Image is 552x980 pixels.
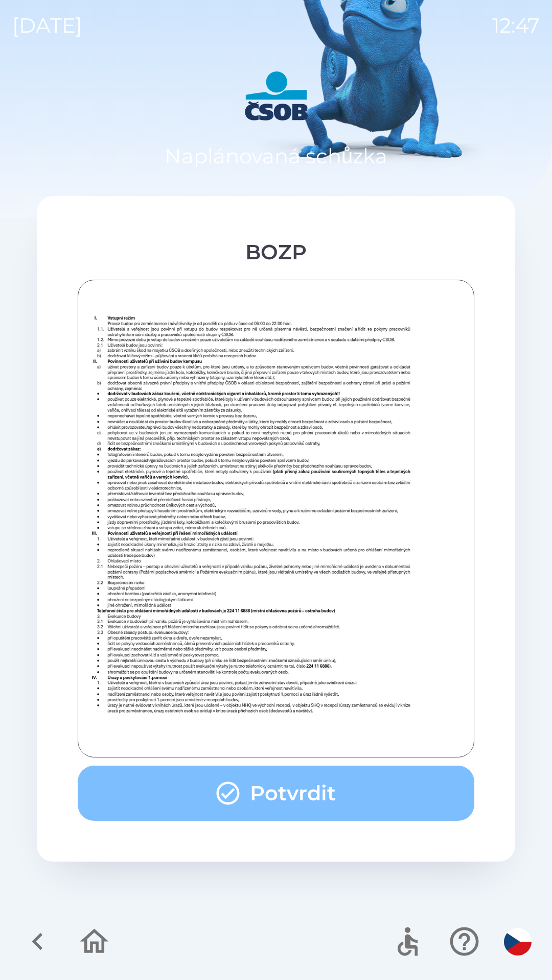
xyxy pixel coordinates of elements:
[37,71,515,120] img: Logo
[78,766,474,821] button: Potvrdit
[165,141,387,171] p: Naplánovaná schůzka
[504,928,532,955] img: cs flag
[492,10,540,41] p: 12:47
[78,237,474,267] div: BOZP
[12,10,82,41] p: [DATE]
